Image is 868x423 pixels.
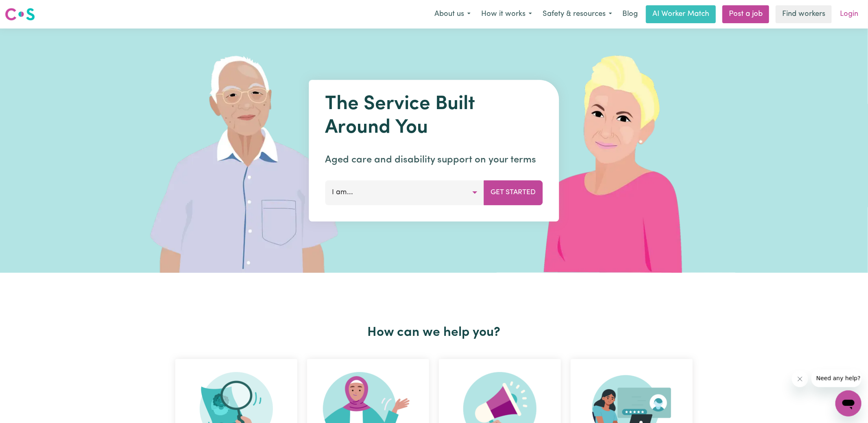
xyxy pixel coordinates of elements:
button: About us [429,6,476,23]
a: Post a job [722,5,769,23]
button: How it works [476,6,537,23]
h2: How can we help you? [170,325,698,340]
a: AI Worker Match [646,5,716,23]
iframe: Button to launch messaging window [835,390,861,416]
button: Get Started [484,180,543,205]
iframe: Close message [792,371,808,387]
h1: The Service Built Around You [325,93,543,140]
a: Find workers [776,5,832,23]
button: Safety & resources [537,6,617,23]
p: Aged care and disability support on your terms [325,153,543,167]
img: Careseekers logo [5,7,35,22]
button: I am... [325,180,484,205]
a: Careseekers logo [5,5,35,24]
iframe: Message from company [811,369,861,387]
a: Login [835,5,863,23]
a: Blog [617,5,643,23]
